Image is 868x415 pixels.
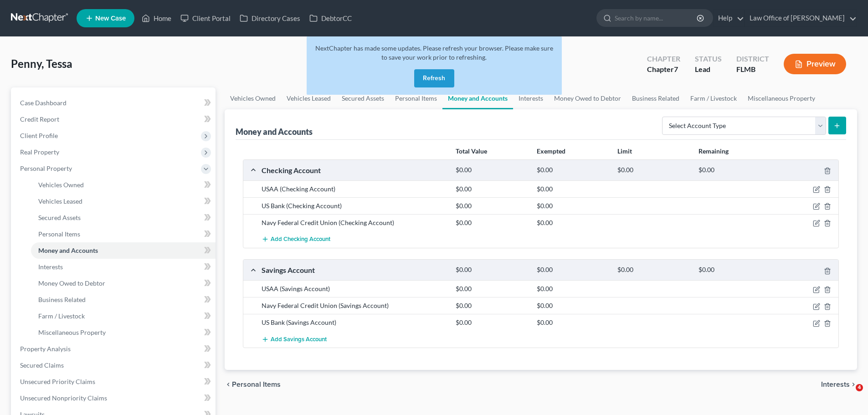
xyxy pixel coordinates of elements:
a: Directory Cases [235,10,305,26]
button: Add Savings Account [262,331,327,348]
a: Interests [31,259,216,275]
button: Interests chevron_right [821,381,857,388]
button: Refresh [414,69,454,87]
i: chevron_left [225,381,232,388]
a: Secured Assets [31,210,216,226]
span: Interests [38,263,63,271]
span: Property Analysis [20,345,71,353]
span: Personal Items [38,230,80,238]
a: Client Portal [176,10,235,26]
div: District [736,54,769,64]
span: Secured Assets [38,214,81,221]
a: Miscellaneous Property [742,87,821,109]
span: Interests [821,381,850,388]
button: chevron_left Personal Items [225,381,281,388]
div: $0.00 [532,284,613,293]
a: Business Related [31,292,216,308]
span: New Case [95,15,126,22]
div: $0.00 [694,166,775,174]
button: Preview [784,54,846,74]
div: $0.00 [613,166,693,174]
i: chevron_right [850,381,857,388]
span: Unsecured Nonpriority Claims [20,394,107,402]
iframe: Intercom live chat [837,384,859,406]
span: Money Owed to Debtor [38,279,105,287]
a: Unsecured Nonpriority Claims [13,390,216,406]
div: USAA (Checking Account) [257,184,451,194]
span: Vehicles Owned [38,181,84,189]
span: Credit Report [20,115,59,123]
span: 4 [856,384,863,391]
div: Navy Federal Credit Union (Checking Account) [257,218,451,227]
div: Navy Federal Credit Union (Savings Account) [257,301,451,310]
span: Vehicles Leased [38,197,82,205]
a: Vehicles Owned [225,87,281,109]
div: $0.00 [613,266,693,274]
div: Savings Account [257,265,451,275]
a: Unsecured Priority Claims [13,374,216,390]
span: Unsecured Priority Claims [20,378,95,385]
div: $0.00 [451,166,532,174]
div: US Bank (Savings Account) [257,318,451,327]
span: 7 [674,65,678,73]
a: Help [714,10,744,26]
span: Add Checking Account [271,236,330,243]
div: Chapter [647,54,680,64]
a: Money Owed to Debtor [549,87,627,109]
a: Law Office of [PERSON_NAME] [745,10,857,26]
div: $0.00 [532,266,613,274]
span: Farm / Livestock [38,312,85,320]
a: Property Analysis [13,341,216,357]
div: US Bank (Checking Account) [257,201,451,210]
strong: Limit [617,147,632,155]
a: Home [137,10,176,26]
div: $0.00 [532,166,613,174]
a: Business Related [627,87,685,109]
div: USAA (Savings Account) [257,284,451,293]
div: $0.00 [532,218,613,227]
span: Real Property [20,148,59,156]
div: Chapter [647,64,680,75]
span: Personal Property [20,164,72,172]
span: Personal Items [232,381,281,388]
a: Farm / Livestock [685,87,742,109]
div: $0.00 [451,284,532,293]
div: Checking Account [257,165,451,175]
a: DebtorCC [305,10,356,26]
span: Money and Accounts [38,246,98,254]
span: Penny, Tessa [11,57,72,70]
a: Vehicles Owned [31,177,216,193]
span: Client Profile [20,132,58,139]
span: NextChapter has made some updates. Please refresh your browser. Please make sure to save your wor... [315,44,553,61]
a: Vehicles Leased [31,193,216,210]
div: $0.00 [532,201,613,210]
div: FLMB [736,64,769,75]
div: Money and Accounts [236,126,313,137]
a: Secured Claims [13,357,216,374]
div: $0.00 [451,266,532,274]
div: $0.00 [451,301,532,310]
div: $0.00 [532,184,613,194]
a: Case Dashboard [13,95,216,111]
span: Case Dashboard [20,99,67,107]
a: Personal Items [31,226,216,242]
a: Money and Accounts [31,242,216,259]
div: $0.00 [451,318,532,327]
div: $0.00 [532,318,613,327]
a: Credit Report [13,111,216,128]
span: Miscellaneous Property [38,328,106,336]
input: Search by name... [615,10,698,26]
div: $0.00 [694,266,775,274]
a: Miscellaneous Property [31,324,216,341]
span: Business Related [38,296,86,303]
div: Lead [695,64,722,75]
div: $0.00 [532,301,613,310]
div: Status [695,54,722,64]
a: Farm / Livestock [31,308,216,324]
strong: Total Value [456,147,487,155]
div: $0.00 [451,184,532,194]
strong: Exempted [537,147,565,155]
div: $0.00 [451,218,532,227]
span: Add Savings Account [271,336,327,343]
span: Secured Claims [20,361,64,369]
